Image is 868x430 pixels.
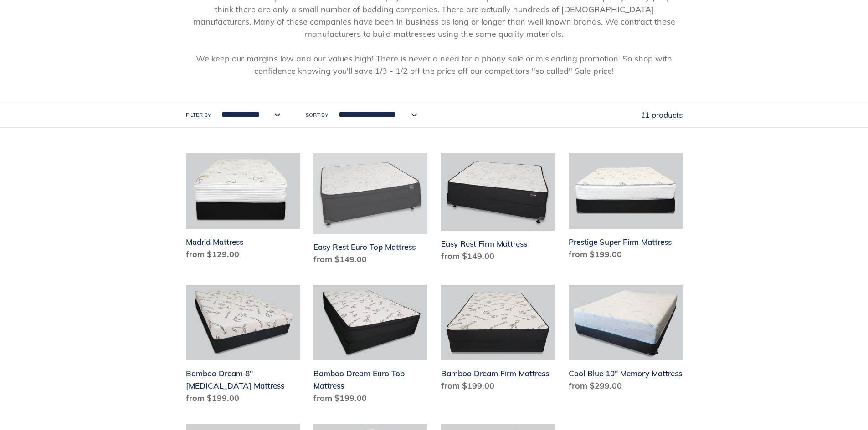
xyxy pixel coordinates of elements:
[313,153,427,269] a: Easy Rest Euro Top Mattress
[186,111,211,119] label: Filter by
[641,110,683,120] span: 11 products
[313,285,427,408] a: Bamboo Dream Euro Top Mattress
[306,111,328,119] label: Sort by
[186,153,300,264] a: Madrid Mattress
[196,53,672,76] span: We keep our margins low and our values high! There is never a need for a phony sale or misleading...
[569,153,683,264] a: Prestige Super Firm Mattress
[186,285,300,408] a: Bamboo Dream 8" Memory Foam Mattress
[441,153,555,266] a: Easy Rest Firm Mattress
[441,285,555,396] a: Bamboo Dream Firm Mattress
[569,285,683,396] a: Cool Blue 10" Memory Mattress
